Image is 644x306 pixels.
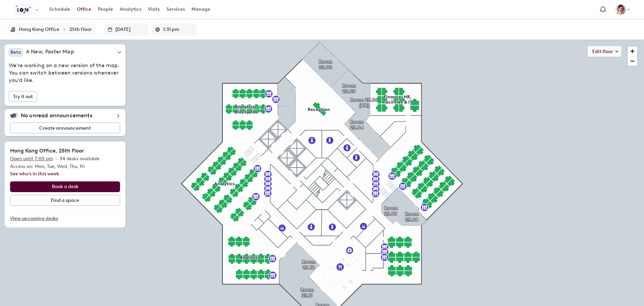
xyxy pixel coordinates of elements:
[163,24,193,36] input: Enter a time in h:mm a format or select it for a dropdown list
[67,25,94,34] button: 25th Floor
[21,112,92,119] h5: No unread announcements
[145,3,163,15] a: Visits
[163,3,188,15] a: Services
[115,24,146,36] input: Enter date in L format or select it from the dropdown
[17,25,61,34] button: Hong Kong Office
[10,211,120,226] a: View upcoming desks
[95,3,116,15] a: People
[10,171,59,177] a: See who's in this week
[597,3,609,16] a: Notification bell navigates to notifications page
[69,27,92,32] div: 25th Floor
[10,163,120,170] p: Access on: Mon, Tue, Wed, Thu, Fri
[598,5,607,14] span: Notification bell navigates to notifications page
[612,2,633,16] button: Jessica Chan
[9,62,121,84] span: We're working on a new version of the map. You can switch between versions whenever you'd like.
[615,4,626,15] img: Jessica Chan
[9,48,121,84] div: BetaA New, Faster MapWe're working on a new version of the map. You can switch between versions w...
[10,112,120,120] div: No unread announcements
[10,147,120,155] h2: Hong Kong Office, 25th Floor
[116,3,145,15] a: Analytics
[73,3,95,15] a: Office
[10,155,53,163] p: Open until 7:00 pm
[9,91,37,102] button: Try it out
[19,27,59,32] div: Hong Kong Office
[188,3,214,15] a: Manage
[46,3,73,15] a: Schedule
[10,49,21,55] span: Beta
[11,2,43,17] button: Select an organization - ION Group currently selected
[10,123,120,133] button: Create announcement
[26,48,74,56] h5: A New, Faster Map
[10,181,120,192] button: Book a desk
[10,195,120,206] button: Find a space
[60,155,100,163] p: 34 desks available
[588,46,621,57] button: Edit floor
